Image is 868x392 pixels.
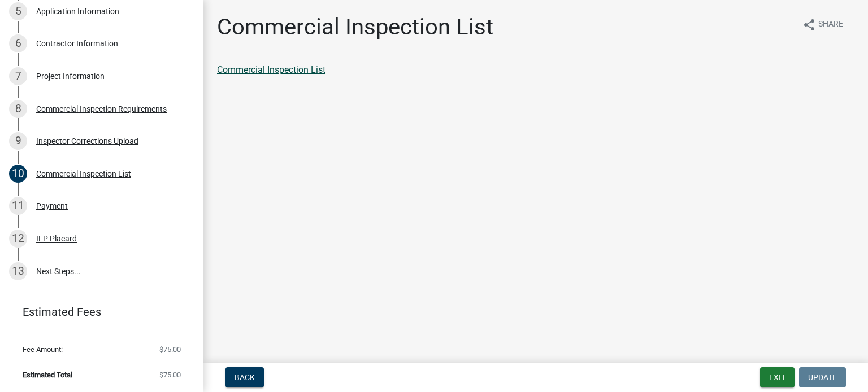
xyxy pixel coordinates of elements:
[9,2,27,20] div: 5
[808,373,837,382] span: Update
[36,170,131,178] div: Commercial Inspection List
[36,202,68,210] div: Payment
[217,64,325,75] a: Commercial Inspection List
[23,371,72,378] span: Estimated Total
[9,230,27,248] div: 12
[9,197,27,215] div: 11
[9,262,27,280] div: 13
[793,14,852,36] button: shareShare
[36,137,138,145] div: Inspector Corrections Upload
[802,18,816,32] i: share
[217,14,493,41] h1: Commercial Inspection List
[159,346,181,353] span: $75.00
[760,367,795,387] button: Exit
[9,34,27,52] div: 6
[9,165,27,183] div: 10
[36,72,105,80] div: Project Information
[36,7,119,15] div: Application Information
[36,39,118,47] div: Contractor Information
[9,67,27,85] div: 7
[159,371,181,378] span: $75.00
[235,373,255,382] span: Back
[9,301,185,323] a: Estimated Fees
[9,100,27,118] div: 8
[225,367,264,387] button: Back
[818,18,843,32] span: Share
[36,105,167,113] div: Commercial Inspection Requirements
[9,132,27,150] div: 9
[36,235,77,243] div: ILP Placard
[23,346,63,353] span: Fee Amount:
[799,367,846,387] button: Update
